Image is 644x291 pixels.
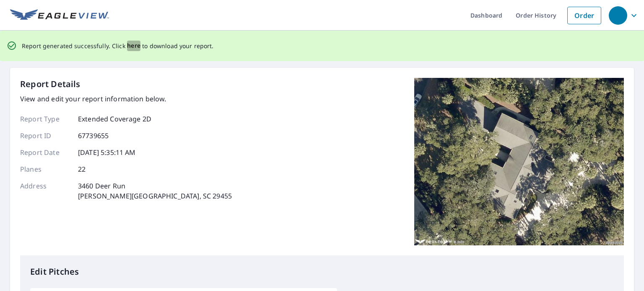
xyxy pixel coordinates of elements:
[78,164,86,174] p: 22
[78,131,109,141] p: 67739655
[78,114,151,124] p: Extended Coverage 2D
[20,164,70,174] p: Planes
[414,78,624,245] img: Top image
[78,181,232,201] p: 3460 Deer Run [PERSON_NAME][GEOGRAPHIC_DATA], SC 29455
[127,41,141,51] button: here
[22,41,214,51] p: Report generated successfully. Click to download your report.
[567,7,601,24] a: Order
[20,181,70,201] p: Address
[20,114,70,124] p: Report Type
[30,265,614,278] p: Edit Pitches
[20,94,232,104] p: View and edit your report information below.
[10,9,109,22] img: EV Logo
[20,147,70,157] p: Report Date
[20,131,70,141] p: Report ID
[78,147,136,157] p: [DATE] 5:35:11 AM
[20,78,80,90] p: Report Details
